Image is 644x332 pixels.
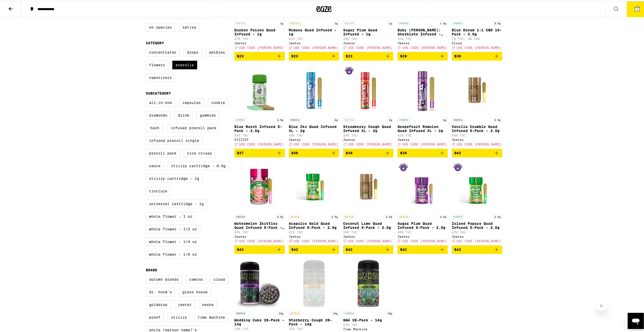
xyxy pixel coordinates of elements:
span: $42 [346,247,352,251]
p: 14g [277,310,285,315]
img: Jeeter - Blue Zkz Quad Infused XL - 2g [289,63,339,114]
label: Flowers [146,60,168,68]
span: $37 [237,150,244,154]
p: 42% THC [289,36,339,39]
label: Universal Cartridge - 1g [146,198,207,207]
span: $30 [454,53,461,57]
a: Open page for Sugar Plum Quad Infused 5-Pack - 2.5g from Jeeter [397,160,448,244]
p: 7% THC: 6% CBD [452,36,502,39]
label: Vaporizers [146,72,175,81]
label: Dr. Norm's [146,287,175,295]
p: 40% THC [289,133,339,136]
p: INDICA [289,117,301,121]
label: STIIIZY Cartridge - 1g [146,173,202,182]
p: 1.3g [439,20,448,25]
span: USE CODE [PERSON_NAME] [239,142,284,145]
label: Whole Flower - 1/2 oz [146,224,200,232]
span: $23 [291,53,298,57]
p: 21% THC [343,322,393,325]
p: 39% THC [343,230,393,233]
p: SATIVA [289,213,301,218]
span: USE CODE [PERSON_NAME] [402,238,447,242]
p: 2g [442,117,448,121]
p: 1g [333,20,339,25]
label: Whole Flower - 1/4 oz [146,236,200,245]
span: USE CODE [PERSON_NAME] [348,142,392,145]
legend: Subcategory [146,90,171,94]
label: Infused Preroll Single [146,135,202,144]
p: Mimosa Quad Infused - 1g [289,27,339,35]
button: Add to bag [289,51,339,59]
label: Whole Flower - 1/8 oz [146,249,200,258]
p: SATIVA [289,20,301,25]
div: Jeeter [397,234,448,237]
p: Coconut Lime Quad Infused 5-Pack - 2.5g [343,220,393,229]
span: $42 [454,247,461,251]
div: STIIIZY [234,137,285,140]
p: SATIVA [343,20,355,25]
label: Cookie [208,97,228,106]
div: Jeeter [289,234,339,237]
button: Add to bag [234,244,285,253]
div: Jeeter [397,137,448,140]
p: Sugar Plum Quad Infused - 1g [343,27,393,35]
a: Open page for Vanilla Crumble Quad Infused 5-Pack - 2.5g from Jeeter [452,63,502,147]
p: 14g [331,310,339,315]
p: 2g [333,117,339,121]
span: USE CODE [PERSON_NAME] [294,142,338,145]
p: Blue Zkz Quad Infused XL - 2g [289,124,339,132]
span: Hi. Need any help? [3,4,36,8]
p: Starberry Cough 28-Pack - 14g [289,317,339,325]
a: Open page for Strawberry Cough Quad Infused XL - 2g from Jeeter [343,63,393,147]
p: 2.5g [330,213,339,218]
p: 19% THC [234,326,285,329]
p: Wedding Cake 28-Pack - 14g [234,317,285,325]
p: SATIVA [289,310,301,315]
label: Whole Flower - 1 oz [146,211,196,220]
iframe: Close message [596,300,606,310]
iframe: Button to launch messaging window [628,312,644,328]
img: Jeeter - Island Papaya Quad Infused 5-Pack - 2.5g [452,160,502,211]
button: Add to bag [452,244,502,253]
button: Add to bag [452,51,502,59]
label: GoldDrop [146,299,171,308]
span: $28 [400,53,407,57]
p: 14g [386,310,393,315]
div: Jeeter [452,137,502,140]
a: Open page for Blue Burst Infused 5-Pack - 2.5g from STIIIZY [234,63,285,147]
div: Jeeter [397,40,448,44]
p: 2.5g [493,213,502,218]
button: Add to bag [397,51,448,59]
label: Drops [184,47,202,56]
legend: Category [146,40,164,44]
label: Prerolls [172,60,197,68]
img: Jeeter - Strawberry Cough Quad Infused XL - 2g [343,63,393,114]
img: Jeeter - Coconut Lime Quad Infused 5-Pack - 2.5g [343,160,393,211]
span: $39 [346,150,352,154]
img: Time Machine - Wedding Cake 28-Pack - 14g [234,257,285,307]
div: Jeeter [289,40,339,44]
span: USE CODE [PERSON_NAME] [456,238,501,242]
p: INDICA [452,117,464,121]
p: SATIVA [343,213,355,218]
label: Drink [175,110,193,119]
span: USE CODE [PERSON_NAME] [239,45,284,48]
div: Jeeter [234,234,285,237]
label: Tincture [146,186,171,194]
label: Concentrates [146,47,180,56]
p: Durban Poison Quad Infused - 1g [234,27,285,35]
button: Add to bag [397,148,448,156]
p: Blue Burst Infused 5-Pack - 2.5g [234,124,285,132]
span: $39 [291,150,298,154]
div: Time Machine [343,326,393,330]
p: Strawberry Cough Quad Infused XL - 2g [343,124,393,132]
p: Watermelon Zkittlez Quad Infused 5-Pack - 2.5g [234,220,285,229]
button: Add to bag [343,51,393,59]
p: 46% THC [234,230,285,233]
p: 38% THC [452,133,502,136]
button: Add to bag [234,148,285,156]
span: $42 [454,150,461,154]
label: Sativa [179,22,199,31]
p: 2.5g [439,213,448,218]
span: $39 [400,150,407,154]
